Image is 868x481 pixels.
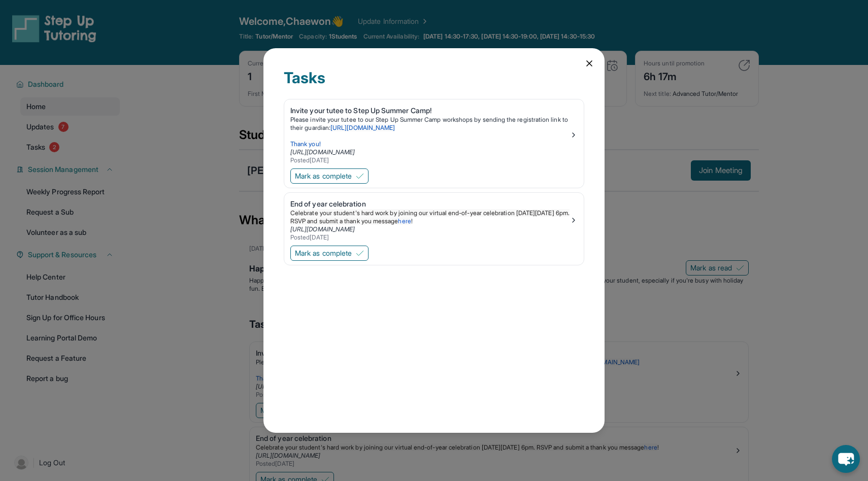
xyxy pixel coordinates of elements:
a: Invite your tutee to Step Up Summer Camp!Please invite your tutee to our Step Up Summer Camp work... [284,99,584,166]
button: Mark as complete [290,246,369,261]
div: Tasks [284,68,584,99]
a: [URL][DOMAIN_NAME] [290,148,355,156]
button: Mark as complete [290,168,369,184]
div: Posted [DATE] [290,233,570,242]
div: Invite your tutee to Step Up Summer Camp! [290,106,570,116]
span: Mark as complete [295,248,352,258]
div: End of year celebration [290,199,570,209]
span: Thank you! [290,140,321,148]
button: chat-button [832,445,860,473]
a: [URL][DOMAIN_NAME] [290,225,355,233]
img: Mark as complete [356,172,364,180]
a: here [398,217,411,225]
span: Mark as complete [295,171,352,181]
a: [URL][DOMAIN_NAME] [330,124,395,131]
img: Mark as complete [356,249,364,257]
div: Posted [DATE] [290,156,570,164]
p: Please invite your tutee to our Step Up Summer Camp workshops by sending the registration link to... [290,116,570,132]
span: Celebrate your student's hard work by joining our virtual end-of-year celebration [DATE][DATE] 6p... [290,209,571,225]
p: ! [290,209,570,225]
a: End of year celebrationCelebrate your student's hard work by joining our virtual end-of-year cele... [284,193,584,244]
